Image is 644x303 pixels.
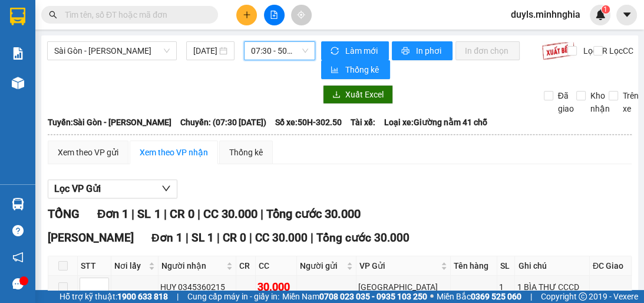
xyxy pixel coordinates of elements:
span: download [332,90,341,100]
span: ⚪️ [430,294,434,299]
button: downloadXuất Excel [323,85,393,104]
span: Hỗ trợ kỹ thuật: [60,290,168,303]
span: Lọc VP Gửi [54,181,101,196]
button: plus [236,5,257,25]
span: | [217,231,220,245]
strong: 0369 525 060 [471,292,521,301]
img: icon-new-feature [595,9,606,20]
span: duyls.minhnghia [501,7,590,22]
span: | [260,207,263,221]
div: 30.000 [257,279,295,295]
div: HUY 0345360215 [160,281,234,294]
span: In phơi [416,44,443,57]
td: Sài Gòn [356,276,451,299]
button: bar-chartThống kê [321,60,390,79]
span: Đã giao [553,89,579,115]
b: Tuyến: Sài Gòn - [PERSON_NAME] [48,118,171,127]
span: Đơn 1 [151,231,183,245]
span: sync [331,47,341,56]
strong: 1900 633 818 [117,292,168,301]
span: SL 1 [191,231,214,245]
div: 1 [499,281,513,294]
span: file-add [270,11,278,19]
strong: 0708 023 035 - 0935 103 250 [319,292,427,301]
span: Miền Bắc [437,290,521,303]
span: Cung cấp máy in - giấy in: [187,290,279,303]
span: question-circle [12,225,24,236]
span: Xuất Excel [345,88,384,101]
div: Xem theo VP nhận [140,146,208,159]
img: logo-vxr [10,8,25,25]
span: Người gửi [300,259,344,272]
span: TỔNG [48,207,80,221]
span: Người nhận [161,259,224,272]
span: 07:30 - 50H-302.50 [251,42,308,60]
span: message [12,278,24,289]
span: [PERSON_NAME] [48,231,134,245]
th: Tên hàng [451,256,497,276]
th: ĐC Giao [590,256,632,276]
span: Đơn 1 [97,207,128,221]
span: Sài Gòn - Phan Rí [54,42,170,60]
input: Tìm tên, số ĐT hoặc mã đơn [65,8,204,21]
span: down [161,184,171,193]
span: caret-down [622,9,632,20]
img: 9k= [541,41,575,60]
span: search [49,11,57,19]
span: Tổng cước 30.000 [266,207,360,221]
span: | [197,207,200,221]
span: Tổng cước 30.000 [316,231,409,245]
span: printer [401,47,411,56]
span: SL 1 [137,207,160,221]
span: Loại xe: Giường nằm 41 chỗ [384,116,487,129]
span: | [186,231,189,245]
span: VP Gửi [359,259,438,272]
span: bar-chart [331,66,341,75]
div: [GEOGRAPHIC_DATA] [358,281,448,294]
th: Ghi chú [515,256,589,276]
span: Tài xế: [351,116,375,129]
span: | [311,231,313,245]
span: 1 [603,5,607,14]
span: Lọc CC [605,44,635,57]
span: Nơi lấy [114,259,146,272]
span: | [163,207,166,221]
span: Làm mới [345,44,379,57]
span: Lọc CR [579,44,609,57]
div: Thống kê [229,146,263,159]
button: syncLàm mới [321,41,389,60]
span: Số xe: 50H-302.50 [275,116,342,129]
th: CR [236,256,256,276]
span: Thống kê [345,63,381,76]
img: warehouse-icon [12,77,24,89]
span: | [177,290,179,303]
button: caret-down [616,5,637,25]
span: Miền Nam [282,290,427,303]
span: Kho nhận [586,89,615,115]
button: file-add [264,5,285,25]
button: Lọc VP Gửi [48,180,177,198]
input: 14/10/2025 [193,44,217,57]
span: CC 30.000 [255,231,308,245]
sup: 1 [602,5,610,14]
img: warehouse-icon [12,198,24,210]
span: aim [297,11,305,19]
th: STT [78,256,111,276]
span: | [249,231,252,245]
span: notification [12,252,24,263]
span: plus [243,11,251,19]
span: CR 0 [223,231,246,245]
span: CR 0 [169,207,194,221]
img: solution-icon [12,47,24,60]
div: Xem theo VP gửi [58,146,118,159]
span: Chuyến: (07:30 [DATE]) [180,116,266,129]
span: copyright [579,292,587,301]
button: aim [291,5,312,25]
th: SL [497,256,515,276]
button: In đơn chọn [455,41,520,60]
span: CC 30.000 [203,207,257,221]
div: 1 BÌA THƯ CCCD [517,281,587,294]
span: | [131,207,134,221]
th: CC [256,256,297,276]
span: | [530,290,532,303]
